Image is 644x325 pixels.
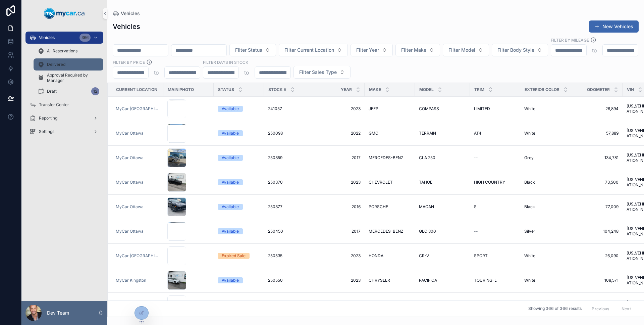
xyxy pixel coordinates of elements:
[369,180,411,185] a: CHEVROLET
[116,253,159,259] a: MyCar [GEOGRAPHIC_DATA]
[524,106,568,111] a: White
[576,278,619,283] a: 108,571
[25,112,103,124] a: Reporting
[116,180,144,185] a: MyCar Ottawa
[443,44,489,56] button: Select Button
[474,155,478,160] span: --
[474,106,516,111] a: LIMITED
[524,204,568,210] a: Black
[318,278,361,283] span: 2023
[318,131,361,136] a: 2022
[218,155,260,161] a: Available
[47,89,57,94] span: Draft
[218,253,260,259] a: Expired Sale
[369,204,388,210] span: PORSCHE
[524,278,568,283] a: White
[524,131,568,136] a: White
[369,204,411,210] a: PORSCHE
[419,131,436,136] span: TERRAIN
[116,180,159,185] a: MyCar Ottawa
[116,229,159,234] a: MyCar Ottawa
[369,229,411,234] a: MERCEDES-BENZ
[524,204,535,210] span: Black
[474,155,516,160] a: --
[218,204,260,210] a: Available
[229,44,276,56] button: Select Button
[474,229,516,234] a: --
[369,131,411,136] a: GMC
[589,20,639,33] button: New Vehicles
[318,229,361,234] span: 2017
[116,229,144,234] span: MyCar Ottawa
[419,180,466,185] a: TAHOE
[113,22,140,31] h1: Vehicles
[576,155,619,160] span: 134,781
[369,106,378,111] span: JEEP
[524,180,568,185] a: Black
[268,278,310,283] a: 250550
[419,180,432,185] span: TAHOE
[474,106,490,111] span: LIMITED
[218,106,260,112] a: Available
[576,229,619,234] a: 104,248
[369,253,383,259] span: HONDA
[318,106,361,111] a: 2023
[576,180,619,185] a: 73,500
[395,44,440,56] button: Select Button
[419,229,436,234] span: GLC 300
[222,204,239,210] div: Available
[116,278,146,283] span: MyCar Kingston
[576,204,619,210] a: 77,009
[318,253,361,259] span: 2023
[25,99,103,111] a: Transfer Center
[203,59,248,65] label: Filter Days In Stock
[318,180,361,185] a: 2023
[116,106,159,111] a: MyCar [GEOGRAPHIC_DATA]
[448,47,475,53] span: Filter Model
[91,87,99,95] div: 12
[116,87,157,92] span: Current Location
[587,87,610,92] span: Odometer
[39,115,57,121] span: Reporting
[474,180,516,185] a: HIGH COUNTRY
[576,106,619,111] a: 26,894
[369,155,411,160] a: MERCEDES-BENZ
[268,229,310,234] a: 250450
[576,131,619,136] a: 57,889
[474,229,478,234] span: --
[222,106,239,112] div: Available
[268,180,310,185] a: 250370
[369,229,404,234] span: MERCEDES-BENZ
[25,32,103,44] a: Vehicles366
[47,310,69,316] p: Dev Team
[419,106,466,111] a: COMPASS
[116,155,144,160] a: MyCar Ottawa
[318,155,361,160] a: 2017
[525,87,559,92] span: Exterior Color
[293,66,351,79] button: Select Button
[524,106,535,111] span: White
[113,59,145,65] label: FILTER BY PRICE
[524,278,535,283] span: White
[419,278,437,283] span: PACIFICA
[318,204,361,210] a: 2016
[222,253,246,259] div: Expired Sale
[268,155,310,160] a: 250359
[419,204,466,210] a: MACAN
[369,131,378,136] span: GMC
[474,131,481,136] span: AT4
[369,155,404,160] span: MERCEDES-BENZ
[222,228,239,234] div: Available
[524,155,534,160] span: Grey
[268,204,282,210] span: 250377
[369,180,393,185] span: CHEVROLET
[369,87,381,92] span: Make
[419,155,466,160] a: CLA 250
[116,131,144,136] a: MyCar Ottawa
